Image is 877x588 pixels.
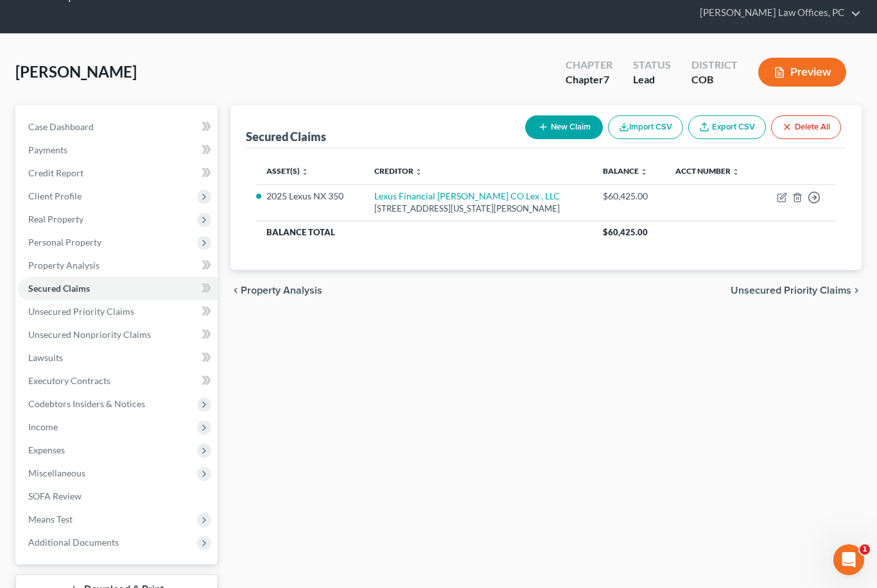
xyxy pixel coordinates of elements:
[15,62,137,81] span: [PERSON_NAME]
[603,190,655,203] div: $60,425.00
[18,277,218,300] a: Secured Claims
[603,73,609,85] span: 7
[18,115,218,139] a: Case Dashboard
[633,58,671,72] div: Status
[246,129,326,144] div: Secured Claims
[28,260,100,271] span: Property Analysis
[566,58,612,72] div: Chapter
[28,283,90,294] span: Secured Claims
[28,329,151,340] span: Unsecured Nonpriority Claims
[860,544,870,555] span: 1
[675,166,740,176] a: Acct Number unfold_more
[28,467,85,478] span: Miscellaneous
[18,300,218,323] a: Unsecured Priority Claims
[640,168,648,176] i: unfold_more
[18,323,218,346] a: Unsecured Nonpriority Claims
[28,237,101,248] span: Personal Property
[18,485,218,508] a: SOFA Review
[18,369,218,392] a: Executory Contracts
[693,1,861,24] a: [PERSON_NAME] Law Offices, PC
[18,254,218,277] a: Property Analysis
[833,544,864,575] iframe: Intercom live chat
[603,227,648,237] span: $60,425.00
[28,514,73,525] span: Means Test
[691,58,738,72] div: District
[18,346,218,369] a: Lawsuits
[266,190,354,203] li: 2025 Lexus NX 350
[28,190,82,201] span: Client Profile
[525,115,603,139] button: New Claim
[603,166,648,176] a: Balance unfold_more
[28,444,65,455] span: Expenses
[566,72,612,87] div: Chapter
[28,144,67,155] span: Payments
[28,398,145,409] span: Codebtors Insiders & Notices
[28,167,83,178] span: Credit Report
[28,537,119,548] span: Additional Documents
[28,352,63,363] span: Lawsuits
[374,166,422,176] a: Creditor unfold_more
[608,115,683,139] button: Import CSV
[28,306,134,317] span: Unsecured Priority Claims
[731,285,862,296] button: Unsecured Priority Claims chevron_right
[241,285,322,296] span: Property Analysis
[28,421,58,432] span: Income
[732,168,740,176] i: unfold_more
[301,168,309,176] i: unfold_more
[374,203,582,215] div: [STREET_ADDRESS][US_STATE][PERSON_NAME]
[374,190,560,201] a: Lexus Financial [PERSON_NAME] CO Lex , LLC
[28,214,83,224] span: Real Property
[230,285,241,296] i: chevron_left
[691,72,738,87] div: COB
[256,221,593,244] th: Balance Total
[851,285,862,296] i: chevron_right
[758,58,846,87] button: Preview
[266,166,309,176] a: Asset(s) unfold_more
[230,285,322,296] button: chevron_left Property Analysis
[28,491,82,501] span: SOFA Review
[18,139,218,162] a: Payments
[633,72,671,87] div: Lead
[731,285,851,296] span: Unsecured Priority Claims
[18,162,218,185] a: Credit Report
[688,115,766,139] a: Export CSV
[415,168,422,176] i: unfold_more
[28,121,94,132] span: Case Dashboard
[771,115,841,139] button: Delete All
[28,375,110,386] span: Executory Contracts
